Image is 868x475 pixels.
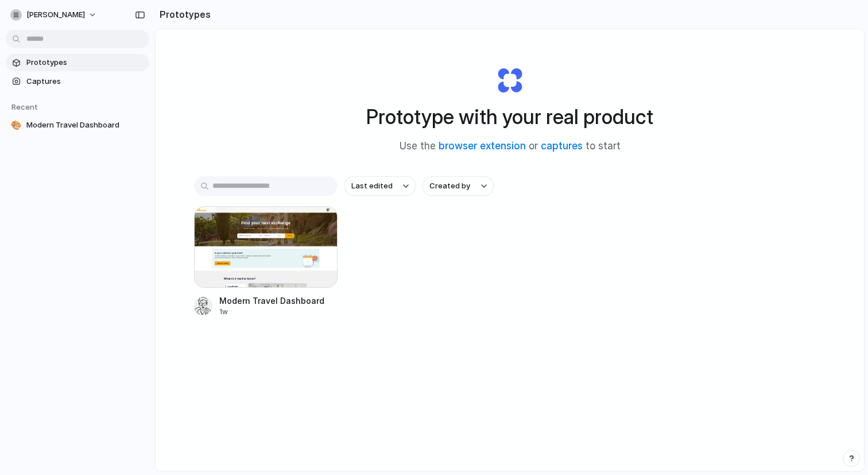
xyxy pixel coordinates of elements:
[366,102,653,132] h1: Prototype with your real product
[26,9,85,21] span: [PERSON_NAME]
[6,6,103,24] button: [PERSON_NAME]
[219,295,324,307] div: Modern Travel Dashboard
[26,119,145,131] span: Modern Travel Dashboard
[219,307,324,317] div: 1w
[155,7,211,21] h2: Prototypes
[11,102,38,111] span: Recent
[439,140,526,152] a: browser extension
[541,140,583,152] a: captures
[351,180,393,192] span: Last edited
[429,180,470,192] span: Created by
[6,54,149,71] a: Prototypes
[400,139,621,154] span: Use the or to start
[6,73,149,90] a: Captures
[6,117,149,134] a: 🎨Modern Travel Dashboard
[10,119,22,131] div: 🎨
[26,76,145,87] span: Captures
[26,57,145,68] span: Prototypes
[194,206,338,317] a: Modern Travel DashboardModern Travel Dashboard1w
[423,176,494,196] button: Created by
[344,176,416,196] button: Last edited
